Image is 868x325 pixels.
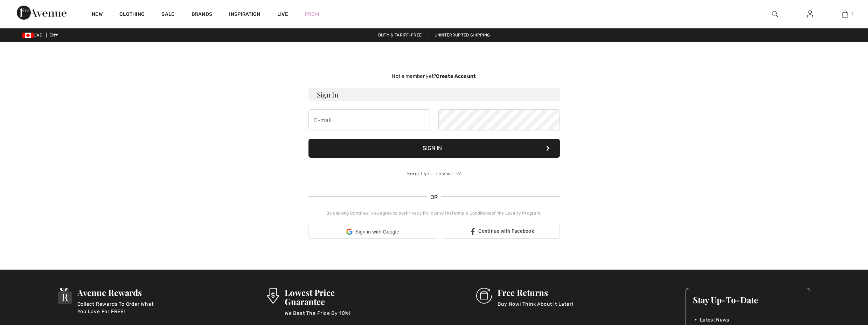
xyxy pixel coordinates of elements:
[476,288,492,304] img: Free Returns
[427,193,442,202] span: OR
[436,73,476,79] strong: Create Account
[498,300,573,314] p: Buy Now! Think About It Later!
[842,10,848,18] img: My Bag
[277,11,288,18] a: Live
[355,228,399,236] span: Sign in with Google
[308,109,430,130] input: E-mail
[407,171,461,177] a: Forgot your password?
[305,11,319,18] a: Prom
[308,210,560,216] div: By clicking Continue, you agree to our and the of the Loyalty Program.
[285,288,372,306] h3: Lowest Price Guarantee
[308,73,560,80] div: Not a member yet?
[285,310,372,324] p: We Beat The Price By 10%!
[852,11,853,17] span: 1
[22,33,45,38] span: CAD
[229,11,260,19] span: Inspiration
[192,11,213,19] a: Brands
[406,211,436,216] a: Privacy Policy
[308,225,437,239] div: Sign in with Google
[17,6,67,20] img: 1ère Avenue
[498,288,573,297] h3: Free Returns
[22,33,34,38] img: Canadian Dollar
[161,11,174,19] a: Sale
[801,10,819,19] a: Sign In
[92,11,103,19] a: New
[443,225,560,239] a: Continue with Facebook
[119,11,145,19] a: Clothing
[693,295,803,304] h3: Stay Up-To-Date
[700,316,729,324] span: Latest News
[308,88,560,101] h3: Sign In
[451,211,491,216] a: Terms & Conditions
[772,10,778,18] img: search the website
[267,288,279,304] img: Lowest Price Guarantee
[828,10,862,18] a: 1
[478,228,534,234] span: Continue with Facebook
[77,288,163,297] h3: Avenue Rewards
[807,10,813,18] img: My Info
[77,300,163,314] p: Collect Rewards To Order What You Love For FREE!
[308,139,560,158] button: Sign In
[58,288,72,304] img: Avenue Rewards
[49,33,58,38] span: EN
